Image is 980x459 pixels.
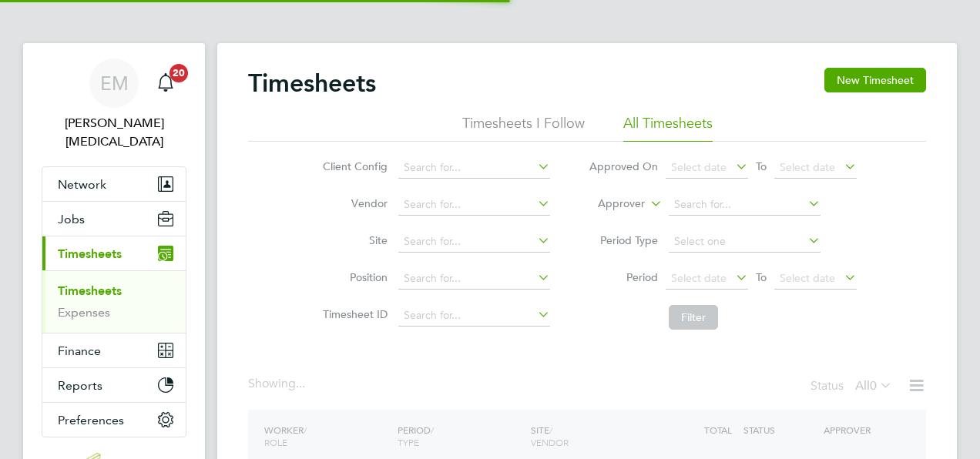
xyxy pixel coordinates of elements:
[42,114,186,151] span: Ella Muse
[42,167,186,201] button: Network
[623,114,713,142] li: All Timesheets
[100,73,129,93] span: EM
[824,68,926,92] button: New Timesheet
[318,159,388,173] label: Client Config
[58,305,110,320] a: Expenses
[58,343,101,358] span: Finance
[398,157,550,179] input: Search for...
[398,305,550,327] input: Search for...
[589,159,658,173] label: Approved On
[42,202,186,236] button: Jobs
[318,270,388,284] label: Position
[462,114,585,142] li: Timesheets I Follow
[42,368,186,402] button: Reports
[42,236,186,270] button: Timesheets
[58,413,124,427] span: Preferences
[669,231,821,253] input: Select one
[811,376,895,397] div: Status
[318,307,388,321] label: Timesheet ID
[58,246,122,261] span: Timesheets
[576,196,645,212] label: Approver
[248,68,376,99] h2: Timesheets
[751,156,771,176] span: To
[669,305,718,330] button: Filter
[58,283,122,298] a: Timesheets
[855,378,892,394] label: All
[671,160,727,174] span: Select date
[589,233,658,247] label: Period Type
[398,231,550,253] input: Search for...
[669,194,821,216] input: Search for...
[169,64,188,82] span: 20
[42,59,186,151] a: EM[PERSON_NAME][MEDICAL_DATA]
[318,196,388,210] label: Vendor
[42,270,186,333] div: Timesheets
[398,194,550,216] input: Search for...
[42,403,186,437] button: Preferences
[589,270,658,284] label: Period
[296,376,305,391] span: ...
[58,378,102,393] span: Reports
[318,233,388,247] label: Site
[870,378,877,394] span: 0
[58,212,85,226] span: Jobs
[42,333,186,367] button: Finance
[780,271,835,285] span: Select date
[398,268,550,290] input: Search for...
[780,160,835,174] span: Select date
[751,267,771,287] span: To
[671,271,727,285] span: Select date
[58,177,106,192] span: Network
[150,59,181,108] a: 20
[248,376,308,392] div: Showing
